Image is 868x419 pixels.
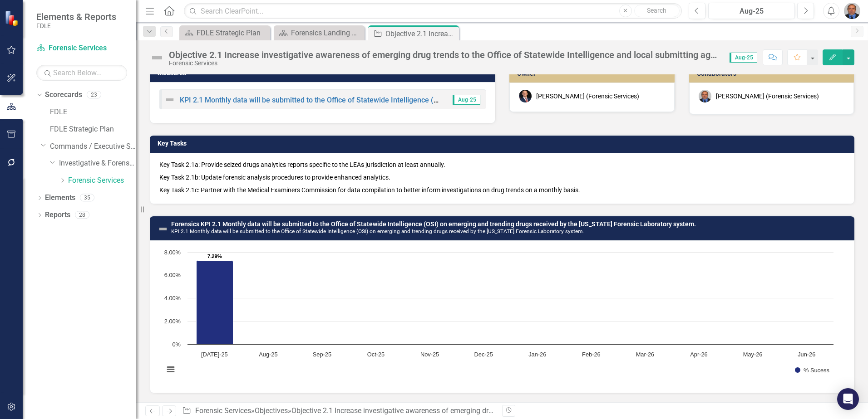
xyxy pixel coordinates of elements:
div: Forensic Services [169,60,720,67]
text: Mar-26 [636,351,655,358]
div: FDLE Strategic Plan [197,27,268,39]
a: Elements [45,193,75,203]
a: Objectives [255,406,288,415]
text: May-26 [743,351,763,358]
text: Aug-25 [259,351,277,358]
img: Not Defined [150,50,164,65]
input: Search ClearPoint... [184,3,682,19]
div: 23 [87,91,101,99]
p: Key Task 2.1c: Partner with the Medical Examiners Commission for data compilation to better infor... [159,184,845,195]
p: Key Task 2.1b: Update forensic analysis procedures to provide enhanced analytics. [159,171,845,184]
text: 2.00% [164,318,181,325]
button: Search [634,5,680,17]
a: Forensic Services [195,406,251,415]
input: Search Below... [36,65,127,81]
img: Not Defined [158,224,168,234]
a: Scorecards [45,90,82,100]
p: Key Task 2.1a: Provide seized drugs analytics reports specific to the LEAs jurisdiction at least ... [159,160,845,171]
text: 7.29% [207,253,222,259]
a: Forensic Services [36,43,127,54]
button: Show % Sucess [795,367,830,374]
button: Aug-25 [708,3,795,19]
text: Jan-26 [528,351,546,358]
img: ClearPoint Strategy [5,10,20,26]
div: 35 [80,194,94,202]
div: [PERSON_NAME] (Forensic Services) [716,92,819,101]
a: KPI 2.1 Monthly data will be submitted to the Office of Statewide Intelligence (OSI) on emerging ... [180,96,741,104]
text: 8.00% [164,249,181,256]
a: Forensic Services [68,175,136,186]
img: Chris Hendry [699,90,711,102]
div: Forensics Landing Page [291,27,362,39]
h3: Key Tasks [158,140,850,147]
a: Forensics Landing Page [276,27,362,39]
text: Oct-25 [367,351,385,358]
text: 4.00% [164,295,181,302]
div: Aug-25 [711,6,792,17]
text: 0% [173,341,181,348]
text: Jun-26 [798,351,815,358]
div: [PERSON_NAME] (Forensic Services) [536,92,639,101]
text: 6.00% [164,272,181,278]
a: Forensics KPI 2.1 Monthly data will be submitted to the Office of Statewide Intelligence (OSI) on... [171,220,696,228]
span: Search [647,7,666,14]
div: Chart. Highcharts interactive chart. [159,248,845,384]
text: Nov-25 [420,351,439,358]
a: Investigative & Forensic Services Command [59,158,136,169]
text: Feb-26 [582,351,601,358]
div: Objective 2.1 Increase investigative awareness of emerging drug trends to the Office of Statewide... [291,406,739,415]
div: » » [182,406,495,416]
img: Chris Hendry [844,3,860,19]
img: Jason Bundy [519,90,532,102]
a: FDLE Strategic Plan [50,124,136,135]
text: Sep-25 [313,351,331,358]
path: Jul-25, 7.29. % Sucess. [197,260,233,344]
div: Open Intercom Messenger [837,388,859,410]
text: [DATE]-25 [201,351,228,358]
span: Elements & Reports [36,11,116,22]
a: Reports [45,210,70,220]
div: Objective 2.1 Increase investigative awareness of emerging drug trends to the Office of Statewide... [385,28,457,39]
img: Not Defined [164,94,175,105]
a: FDLE [50,107,136,117]
div: Objective 2.1 Increase investigative awareness of emerging drug trends to the Office of Statewide... [169,50,720,60]
a: Commands / Executive Support Branch [50,141,136,152]
span: Aug-25 [453,95,480,105]
div: 28 [75,211,89,219]
small: KPI 2.1 Monthly data will be submitted to the Office of Statewide Intelligence (OSI) on emerging ... [171,228,584,234]
small: FDLE [36,22,116,29]
button: View chart menu, Chart [164,363,177,376]
span: Aug-25 [730,53,757,63]
text: Apr-26 [690,351,707,358]
text: Dec-25 [474,351,493,358]
a: FDLE Strategic Plan [182,27,268,39]
svg: Interactive chart [159,248,838,384]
